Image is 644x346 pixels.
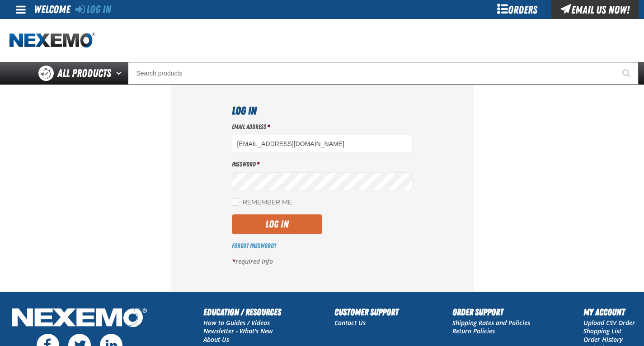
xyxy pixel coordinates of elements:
a: Home [9,33,95,48]
img: Nexemo Logo [9,305,150,332]
button: Open All Products pages [113,62,128,85]
label: Email Address [232,123,413,131]
a: About Us [203,335,229,344]
h2: Customer Support [334,305,399,319]
button: Log In [232,214,322,234]
input: Search [128,62,639,85]
button: Start Searching [616,62,639,85]
h2: Order Support [452,305,530,319]
a: Shopping List [583,327,621,335]
a: Log In [75,3,111,16]
h1: Log In [232,103,413,119]
input: Remember Me [232,199,239,206]
h2: Education / Resources [203,305,281,319]
a: Shipping Rates and Policies [452,318,530,327]
label: Remember Me [232,199,292,207]
a: Contact Us [334,318,366,327]
img: Nexemo logo [9,33,95,48]
h2: My Account [583,305,635,319]
label: Password [232,160,413,169]
p: required info [232,257,413,266]
a: How to Guides / Videos [203,318,270,327]
a: Order History [583,335,623,344]
a: Return Policies [452,327,495,335]
span: All Products [57,65,111,81]
a: Upload CSV Order [583,318,635,327]
a: Forgot Password? [232,242,276,249]
a: Newsletter - What's New [203,327,273,335]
